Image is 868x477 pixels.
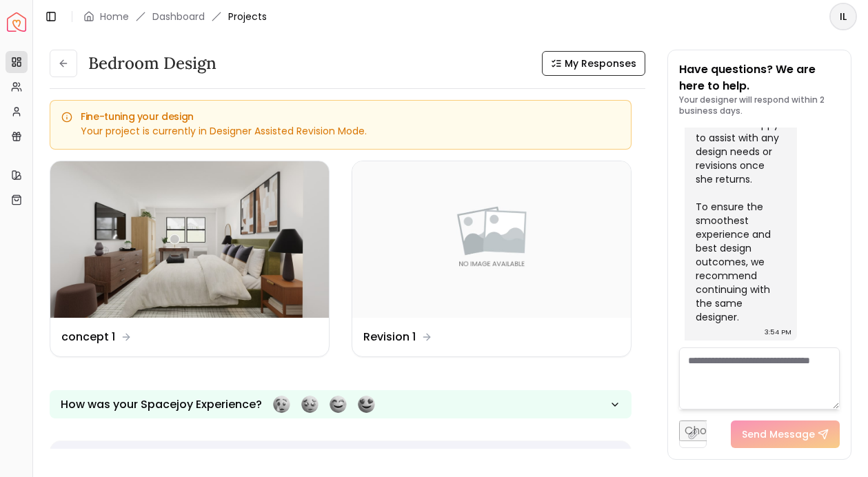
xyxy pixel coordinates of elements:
[831,4,856,29] span: IL
[61,112,620,121] h5: Fine-tuning your design
[542,51,645,76] button: My Responses
[83,10,267,23] nav: breadcrumb
[565,57,636,70] span: My Responses
[88,52,216,74] h3: Bedroom design
[363,329,416,345] dd: Revision 1
[50,161,329,318] img: concept 1
[679,61,840,94] p: Have questions? We are here to help.
[152,10,205,23] a: Dashboard
[352,161,631,318] img: Revision 1
[100,10,129,23] a: Home
[765,325,791,339] div: 3:54 PM
[7,12,26,32] a: Spacejoy
[61,396,262,413] p: How was your Spacejoy Experience?
[7,12,26,32] img: Spacejoy Logo
[50,390,632,418] button: How was your Spacejoy Experience?Feeling terribleFeeling badFeeling goodFeeling awesome
[679,94,840,116] p: Your designer will respond within 2 business days.
[61,124,620,138] div: Your project is currently in Designer Assisted Revision Mode.
[228,10,267,23] span: Projects
[829,3,857,30] button: IL
[61,329,115,345] dd: concept 1
[50,161,330,357] a: concept 1concept 1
